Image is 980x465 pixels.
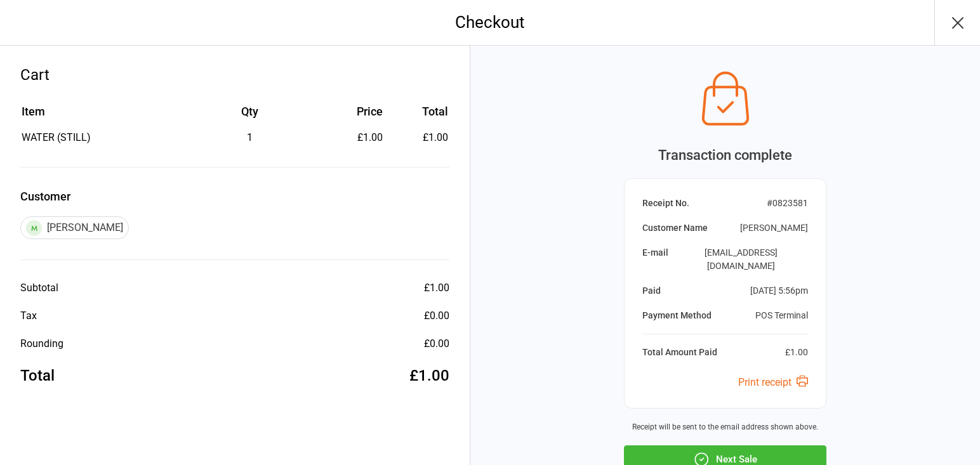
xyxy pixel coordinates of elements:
div: POS Terminal [755,309,808,322]
div: E-mail [642,246,668,273]
span: WATER (STILL) [22,131,91,143]
div: Receipt will be sent to the email address shown above. [624,421,826,433]
th: Qty [183,103,316,129]
div: £0.00 [424,308,449,324]
div: £1.00 [317,130,383,145]
div: £1.00 [785,346,808,359]
label: Customer [20,188,449,205]
div: Total [20,364,55,387]
div: 1 [183,130,316,145]
div: Payment Method [642,309,712,322]
a: Print receipt [738,376,808,388]
div: [DATE] 5:56pm [750,284,808,298]
div: Transaction complete [624,145,826,166]
th: Item [22,103,182,129]
div: Tax [20,308,37,324]
div: # 0823581 [767,197,808,210]
th: Total [388,103,448,129]
div: Receipt No. [642,197,689,210]
div: £0.00 [424,336,449,351]
div: [PERSON_NAME] [740,221,808,235]
div: [PERSON_NAME] [20,216,129,239]
div: Rounding [20,336,63,351]
div: [EMAIL_ADDRESS][DOMAIN_NAME] [673,246,808,273]
div: Cart [20,63,449,86]
div: Price [317,103,383,120]
div: Paid [642,284,661,298]
div: Customer Name [642,221,708,235]
div: £1.00 [424,280,449,296]
div: Subtotal [20,280,58,296]
div: Total Amount Paid [642,346,717,359]
div: £1.00 [409,364,449,387]
td: £1.00 [388,130,448,145]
